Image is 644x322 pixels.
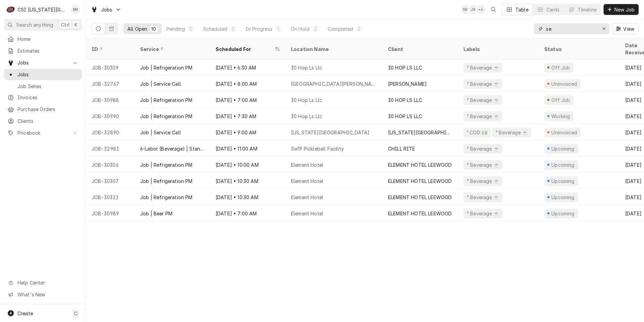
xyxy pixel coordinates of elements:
[86,76,135,92] div: JOB-32767
[16,21,53,28] span: Search anything
[546,23,597,34] input: Keyword search
[466,80,500,87] div: ² Beverage ☕️
[86,140,135,157] div: JOB-32981
[291,25,310,32] div: On Hold
[551,194,576,201] div: Upcoming
[291,145,344,152] div: Sw19 Pickleball Facility
[86,157,135,173] div: JOB-30306
[210,157,286,173] div: [DATE] • 10:00 AM
[476,5,485,14] div: + 4
[86,189,135,205] div: JOB-30311
[495,129,528,136] div: ² Beverage ☕️
[546,6,560,13] div: Cards
[291,64,322,71] div: 30 Hop Ls Llc
[210,205,286,221] div: [DATE] • 7:00 AM
[189,25,193,32] div: 0
[291,210,323,217] div: Element Hotel
[550,64,571,71] div: Off Job
[466,97,500,104] div: ² Beverage ☕️
[622,25,636,32] span: View
[388,97,422,104] div: 30 HOP LS LLC
[61,21,70,28] span: Ctrl
[231,25,235,32] div: 5
[291,97,322,104] div: 30 Hop Ls Llc
[86,205,135,221] div: JOB-30989
[74,21,77,28] span: K
[291,178,323,185] div: Element Hotel
[71,5,80,14] div: SM
[18,6,67,13] div: CSI [US_STATE][GEOGRAPHIC_DATA]
[210,189,286,205] div: [DATE] • 10:30 AM
[140,194,193,201] div: Job | Refrigeration PM
[466,178,500,185] div: ² Beverage ☕️
[466,194,500,201] div: ² Beverage ☕️
[388,178,452,185] div: ELEMENT HOTEL LEEWOOD
[4,115,82,127] a: Clients
[551,145,576,152] div: Upcoming
[551,161,576,168] div: Upcoming
[210,59,286,76] div: [DATE] • 6:30 AM
[18,35,78,43] span: Home
[140,97,193,104] div: Job | Refrigeration PM
[466,129,488,136] div: ¹ COD 💵
[18,279,78,286] span: Help Center
[469,5,478,14] div: JB
[388,129,453,136] div: [US_STATE][GEOGRAPHIC_DATA]
[210,92,286,108] div: [DATE] • 7:00 AM
[6,5,15,14] div: C
[550,97,571,104] div: Off Job
[469,5,478,14] div: Joshua Bennett's Avatar
[74,310,77,317] span: C
[604,4,639,15] button: New Job
[578,6,597,13] div: Timeline
[4,45,82,56] a: Estimates
[216,46,273,53] div: Scheduled For
[203,25,227,32] div: Scheduled
[210,76,286,92] div: [DATE] • 8:00 AM
[140,178,193,185] div: Job | Refrigeration PM
[544,46,613,53] div: Status
[88,4,124,15] a: Go to Jobs
[328,25,353,32] div: Completed
[466,64,500,71] div: ² Beverage ☕️
[18,83,78,90] span: Job Series
[4,19,82,31] button: Search anythingCtrlK
[151,25,156,32] div: 10
[4,69,82,80] a: Jobs
[86,92,135,108] div: JOB-30988
[461,5,470,14] div: SM
[461,5,470,14] div: Sean Mckelvey's Avatar
[4,81,82,92] a: Job Series
[388,113,422,120] div: 30 HOP LS LLC
[127,25,147,32] div: All Open
[140,64,193,71] div: Job | Refrigeration PM
[277,25,281,32] div: 1
[6,5,15,14] div: CSI Kansas City's Avatar
[388,210,452,217] div: ELEMENT HOTEL LEEWOOD
[463,46,534,53] div: Labels
[314,25,318,32] div: 2
[140,161,193,168] div: Job | Refrigeration PM
[18,47,78,54] span: Estimates
[291,80,377,87] div: [GEOGRAPHIC_DATA][PERSON_NAME]
[210,173,286,189] div: [DATE] • 10:30 AM
[4,57,82,68] a: Go to Jobs
[4,104,82,115] a: Purchase Orders
[18,129,68,136] span: Pricebook
[551,178,576,185] div: Upcoming
[140,113,193,120] div: Job | Refrigeration PM
[550,113,571,120] div: Working
[551,210,576,217] div: Upcoming
[140,46,203,53] div: Service
[388,194,452,201] div: ELEMENT HOTEL LEEWOOD
[18,59,68,66] span: Jobs
[101,6,112,13] span: Jobs
[4,289,82,300] a: Go to What's New
[388,145,415,152] div: CHILL RITE
[18,311,33,316] span: Create
[4,127,82,138] a: Go to Pricebook
[140,210,172,217] div: Job | Beer PM
[515,6,528,13] div: Table
[291,194,323,201] div: Element Hotel
[388,80,427,87] div: [PERSON_NAME]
